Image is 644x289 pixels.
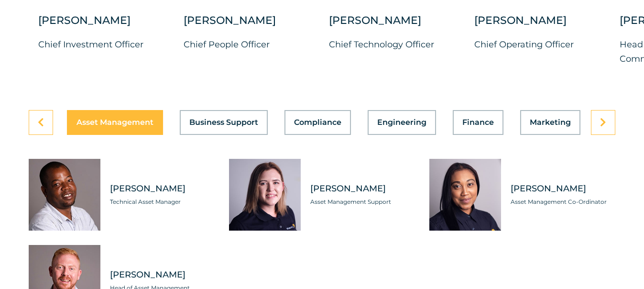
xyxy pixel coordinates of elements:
span: [PERSON_NAME] [110,183,215,195]
div: [PERSON_NAME] [38,13,169,37]
p: Chief Technology Officer [329,37,460,52]
p: Chief Operating Officer [474,37,605,52]
span: Engineering [377,119,426,126]
span: [PERSON_NAME] [511,183,615,195]
span: Finance [462,119,494,126]
div: [PERSON_NAME] [184,13,315,37]
span: Business Support [189,119,258,126]
span: [PERSON_NAME] [110,269,215,281]
span: Asset Management [76,119,153,126]
p: Chief People Officer [184,37,315,52]
span: Marketing [530,119,571,126]
p: Chief Investment Officer [38,37,169,52]
div: [PERSON_NAME] [329,13,460,37]
span: Asset Management Co-Ordinator [511,197,615,207]
span: Technical Asset Manager [110,197,215,207]
div: [PERSON_NAME] [474,13,605,37]
span: Compliance [294,119,341,126]
span: [PERSON_NAME] [310,183,415,195]
span: Asset Management Support [310,197,415,207]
